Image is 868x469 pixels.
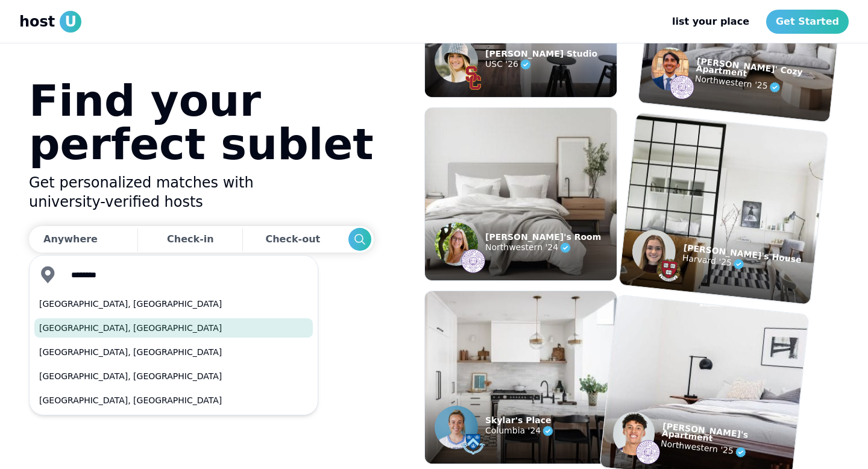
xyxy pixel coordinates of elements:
div: Anywhere [43,232,98,247]
p: Skylar's Place [485,417,555,424]
img: example listing host [649,45,691,92]
img: example listing host [435,222,478,266]
button: Anywhere [29,226,134,253]
p: [PERSON_NAME]'s House [683,244,802,263]
img: example listing [425,108,617,280]
p: [PERSON_NAME]' Cozy Apartment [696,57,834,86]
button: [GEOGRAPHIC_DATA], [GEOGRAPHIC_DATA] [34,367,313,386]
a: list your place [662,10,759,34]
button: Search [348,228,371,251]
p: Northwestern '25 [694,72,832,101]
nav: Main [662,10,849,34]
h1: Find your perfect sublet [29,79,374,166]
button: [GEOGRAPHIC_DATA], [GEOGRAPHIC_DATA] [34,342,313,362]
button: [GEOGRAPHIC_DATA], [GEOGRAPHIC_DATA] [34,294,313,313]
img: example listing host [435,39,478,83]
p: Northwestern '25 [660,436,794,465]
img: example listing host [668,74,695,101]
img: example listing [619,113,828,304]
img: example listing host [656,257,682,283]
p: [PERSON_NAME]'s Room [485,233,601,241]
img: example listing host [461,249,485,273]
p: Columbia '24 [485,424,555,438]
div: Check-in [167,227,214,251]
span: U [60,11,81,33]
button: [GEOGRAPHIC_DATA], [GEOGRAPHIC_DATA] [34,318,313,338]
span: host [19,12,55,31]
img: example listing host [611,410,657,458]
img: example listing host [461,432,485,456]
div: Check-out [265,227,325,251]
img: example listing host [630,228,678,275]
a: Get Started [766,10,849,34]
div: Dates trigger [29,226,374,253]
img: example listing [425,291,617,464]
img: example listing host [435,406,478,449]
p: [PERSON_NAME] Studio [485,50,597,57]
h2: Get personalized matches with university-verified hosts [29,173,374,212]
a: hostU [19,11,81,33]
p: Northwestern '24 [485,241,601,255]
p: [PERSON_NAME]'s Apartment [662,422,796,450]
p: USC '26 [485,57,597,72]
img: example listing host [635,439,661,465]
p: Harvard '25 [682,251,801,277]
button: [GEOGRAPHIC_DATA], [GEOGRAPHIC_DATA] [34,391,313,410]
img: example listing host [461,66,485,90]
